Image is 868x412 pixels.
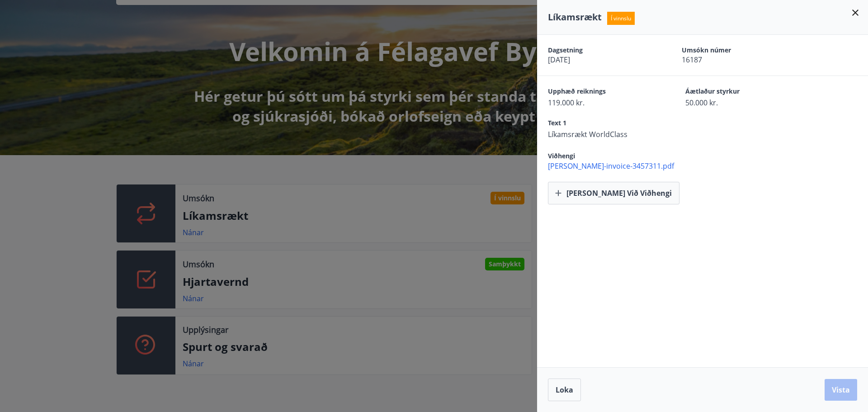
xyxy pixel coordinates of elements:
[685,87,791,98] span: Áætlaður styrkur
[548,55,650,65] span: [DATE]
[548,98,654,108] span: 119.000 kr.
[548,152,575,160] span: Viðhengi
[685,98,791,108] span: 50.000 kr.
[548,129,654,139] span: Líkamsrækt WorldClass
[548,182,679,204] button: [PERSON_NAME] við viðhengi
[548,118,654,129] span: Text 1
[548,161,868,171] span: [PERSON_NAME]-invoice-3457311.pdf
[548,87,654,98] span: Upphæð reiknings
[607,12,635,25] span: Í vinnslu
[682,46,784,55] span: Umsókn númer
[556,385,573,395] span: Loka
[548,379,581,401] button: Loka
[548,46,650,55] span: Dagsetning
[548,11,602,23] span: Líkamsrækt
[682,55,784,65] span: 16187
